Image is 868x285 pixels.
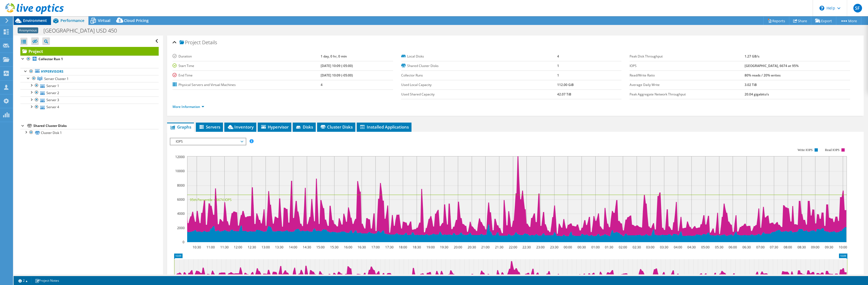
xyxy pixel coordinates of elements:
a: Export [811,17,836,25]
text: 12:00 [234,245,242,249]
b: 80% reads / 20% writes [745,73,781,78]
span: Cloud Pricing [124,18,149,23]
text: 10:00 [839,245,847,249]
text: 08:00 [784,245,792,249]
span: Anonymous [18,27,38,33]
div: Shared Cluster Disks [33,123,159,129]
svg: \n [819,6,824,11]
text: 4000 [177,211,185,216]
text: 16:30 [358,245,366,249]
text: 12000 [175,155,185,159]
text: 15:00 [316,245,325,249]
text: 07:30 [770,245,778,249]
a: More [836,17,861,25]
a: Server 2 [20,89,159,96]
text: 10:30 [193,245,201,249]
span: Virtual [98,18,110,23]
text: 19:00 [426,245,435,249]
label: Shared Cluster Disks [401,63,557,69]
span: Inventory [227,124,254,130]
span: Hypervisor [260,124,289,130]
text: 8000 [177,183,185,188]
a: Hypervisors [20,68,159,75]
b: 4 [557,54,559,59]
label: Read/Write Ratio [630,73,745,78]
text: 0 [183,240,184,244]
b: 20.04 gigabits/s [745,92,769,97]
text: 03:00 [646,245,655,249]
text: 23:30 [550,245,559,249]
text: 00:00 [564,245,572,249]
text: 2000 [177,226,185,230]
text: 14:30 [303,245,311,249]
a: Collector Run 1 [20,56,159,63]
text: Write IOPS [797,148,813,152]
span: Cluster Disks [320,124,353,130]
b: 1 [557,63,559,68]
text: 18:00 [399,245,407,249]
a: Cluster Disk 1 [20,129,159,136]
text: 12:30 [248,245,256,249]
text: 04:30 [687,245,696,249]
text: 05:30 [715,245,723,249]
text: 06:30 [742,245,751,249]
b: 3.02 TiB [745,82,757,87]
label: Local Disks [401,54,557,59]
text: 09:00 [811,245,819,249]
a: Server Cluster 1 [20,75,159,82]
text: 17:00 [371,245,380,249]
text: 04:00 [674,245,682,249]
text: 10000 [175,169,185,173]
text: 21:30 [495,245,503,249]
label: Physical Servers and Virtual Machines [173,82,320,88]
text: 22:30 [522,245,531,249]
text: 15:30 [330,245,339,249]
a: Server 1 [20,82,159,89]
text: 03:30 [660,245,668,249]
label: Used Shared Capacity [401,92,557,97]
a: Reports [763,17,789,25]
text: 20:30 [468,245,476,249]
text: 08:30 [797,245,806,249]
b: 1.27 GB/s [745,54,759,59]
a: More Information [173,104,204,109]
b: 4 [321,82,323,87]
text: 11:00 [206,245,215,249]
label: Used Local Capacity [401,82,557,88]
text: 07:00 [756,245,765,249]
text: 02:30 [633,245,641,249]
span: Servers [199,124,220,130]
b: 42.07 TiB [557,92,571,97]
text: 19:30 [440,245,448,249]
span: Performance [60,18,84,23]
text: 23:00 [536,245,545,249]
span: Installed Applications [359,124,409,130]
b: [DATE] 10:09 (-05:00) [321,73,353,78]
text: 16:00 [344,245,352,249]
label: Duration [173,54,320,59]
b: 1 [557,73,559,78]
text: 09:30 [825,245,833,249]
text: 6000 [177,197,185,202]
text: 02:00 [619,245,627,249]
span: Project [180,40,201,45]
span: Environment [23,18,47,23]
b: 112.00 GiB [557,82,574,87]
text: 22:00 [509,245,517,249]
span: IOPS [173,138,243,145]
text: 05:00 [701,245,710,249]
b: 1 day, 0 hr, 0 min [321,54,347,59]
span: SF [853,4,862,12]
label: Peak Disk Throughput [630,54,745,59]
a: Server 4 [20,104,159,111]
h1: [GEOGRAPHIC_DATA] USD 450 [41,28,125,34]
label: Average Daily Write [630,82,745,88]
text: 17:30 [385,245,394,249]
text: 14:00 [289,245,297,249]
b: Collector Run 1 [39,57,63,61]
span: Graphs [170,124,191,130]
label: Start Time [173,63,320,69]
text: 95th Percentile = 6674 IOPS [190,197,232,202]
text: 13:00 [261,245,270,249]
b: [DATE] 10:09 (-05:00) [321,63,353,68]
